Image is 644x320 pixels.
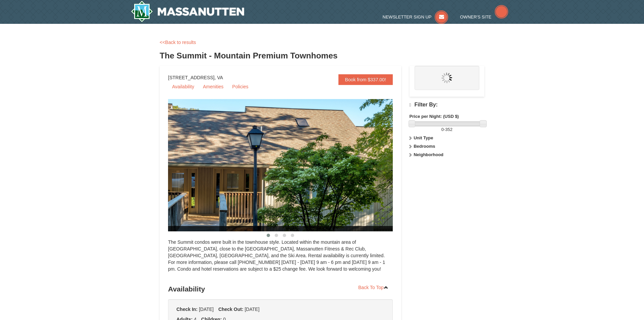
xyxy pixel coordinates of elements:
span: Newsletter Sign Up [383,14,432,19]
img: 19219034-1-0eee7e00.jpg [168,99,410,231]
a: Book from $337.00! [338,74,393,85]
strong: Unit Type [414,135,433,140]
span: [DATE] [199,307,214,312]
strong: Neighborhood [414,152,443,157]
span: Owner's Site [460,14,492,19]
h3: The Summit - Mountain Premium Townhomes [160,49,484,62]
div: The Summit condos were built in the townhouse style. Located within the mountain area of [GEOGRAP... [168,239,393,279]
a: <<Back to results [160,40,196,45]
a: Massanutten Resort [131,1,244,22]
img: wait.gif [441,73,452,83]
a: Back To Top [354,282,393,292]
a: Availability [168,82,198,92]
strong: Check Out: [218,307,244,312]
span: 0 [441,127,444,132]
a: Policies [228,82,252,92]
a: Owner's Site [460,14,508,19]
span: 352 [445,127,452,132]
label: - [410,126,484,133]
h3: Availability [168,282,393,296]
h4: Filter By: [410,102,484,108]
strong: Check In: [176,307,198,312]
span: [DATE] [245,307,259,312]
a: Newsletter Sign Up [383,14,448,19]
strong: Bedrooms [414,144,435,149]
a: Amenities [199,82,227,92]
strong: Price per Night: (USD $) [410,114,459,119]
img: Massanutten Resort Logo [131,1,244,22]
